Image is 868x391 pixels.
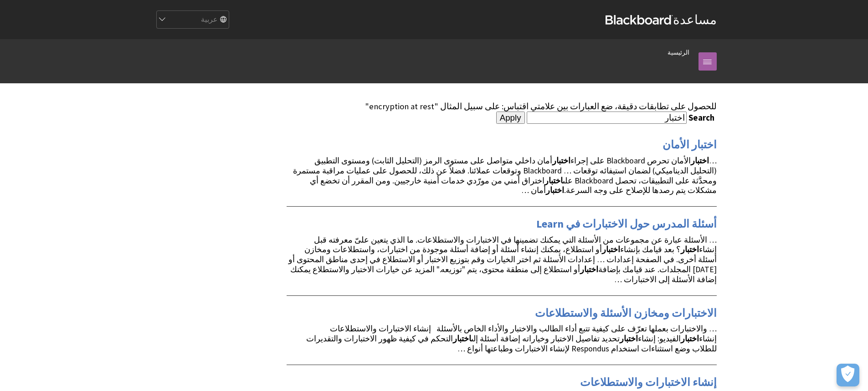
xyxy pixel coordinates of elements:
a: الرئيسية [668,47,689,58]
strong: اختبار [691,155,709,166]
strong: اختبار [602,244,620,254]
div: للحصول على تطابقات دقيقة، ضع العبارات بين علامتي اقتباس: على سبيل المثال "encryption at rest" [287,102,717,112]
span: … والاختبارات بعملها تعرّف على كيفية تتبع أداء الطالب والاختبار والأداء الخاص بالأسئلة إنشاء الاخ... [306,323,717,354]
strong: اختبار [552,155,570,166]
strong: اختبار [580,264,598,274]
input: Apply [496,112,525,124]
strong: اختبار [620,333,638,344]
strong: Blackboard [606,15,673,25]
strong: اختبار [453,333,471,344]
a: اختبار الأمان [663,137,717,152]
select: Site Language Selector [156,11,229,29]
button: فتح التفضيلات [837,364,859,386]
strong: اختبار [681,244,699,254]
strong: اختبار [681,333,699,344]
span: … الأمان تحرص Blackboard على إجراء أمان داخلي متواصل على مستوى الرمز (التحليل الثابت) ومستوى التط... [293,155,717,195]
a: الاختبارات ومخازن الأسئلة والاستطلاعات [535,306,717,320]
a: مساعدةBlackboard [606,11,717,28]
label: Search [688,112,717,123]
a: إنشاء الاختبارات والاستطلاعات [580,375,717,390]
strong: اختبار [544,175,563,186]
a: أسئلة المدرس حول الاختبارات في Learn [536,217,717,231]
span: … الأسئلة عبارة عن مجموعات من الأسئلة التي يمكنك تضمينها في الاختبارات والاستطلاعات. ما الذي يتعي... [288,234,717,284]
strong: اختبار [546,185,564,195]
